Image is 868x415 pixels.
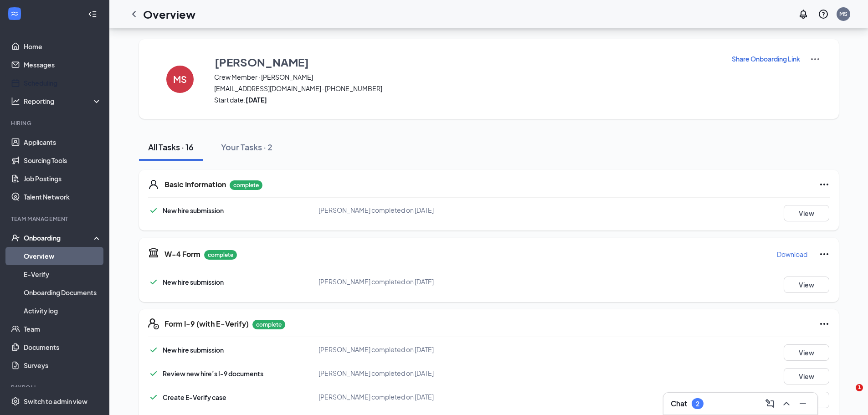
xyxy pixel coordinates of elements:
div: Your Tasks · 2 [221,141,272,153]
button: View [784,205,829,221]
a: Onboarding Documents [24,283,102,302]
span: [PERSON_NAME] completed on [DATE] [318,345,434,354]
div: Payroll [11,384,100,391]
button: View [784,368,829,384]
p: complete [204,250,237,260]
div: Reporting [24,97,102,106]
button: MS [157,54,203,104]
a: Activity log [24,302,102,320]
span: New hire submission [163,278,224,286]
button: ChevronUp [779,396,794,411]
span: [PERSON_NAME] completed on [DATE] [318,206,434,214]
button: View [784,392,829,408]
a: Messages [24,56,102,74]
svg: Minimize [797,398,808,409]
a: E-Verify [24,265,102,283]
h3: Chat [671,399,687,409]
svg: Checkmark [148,277,159,287]
svg: WorkstreamLogo [10,9,19,18]
h1: Overview [143,6,195,22]
p: complete [230,180,262,190]
button: Share Onboarding Link [731,54,801,64]
a: Surveys [24,356,102,374]
a: Overview [24,247,102,265]
div: All Tasks · 16 [148,141,194,153]
a: Talent Network [24,188,102,206]
a: Applicants [24,133,102,151]
svg: Ellipses [819,318,830,329]
span: 1 [856,384,863,391]
a: Scheduling [24,74,102,92]
div: Switch to admin view [24,397,87,406]
svg: Ellipses [819,249,830,260]
button: Minimize [796,396,810,411]
button: View [784,277,829,293]
button: Download [776,247,808,261]
svg: Ellipses [819,179,830,190]
span: [EMAIL_ADDRESS][DOMAIN_NAME] · [PHONE_NUMBER] [214,84,720,93]
svg: Checkmark [148,205,159,216]
span: Crew Member · [PERSON_NAME] [214,72,720,82]
span: Start date: [214,95,720,104]
a: Home [24,37,102,56]
button: ComposeMessage [763,396,777,411]
p: Share Onboarding Link [732,54,800,63]
svg: ChevronUp [781,398,792,409]
svg: Settings [11,397,20,406]
svg: Checkmark [148,344,159,355]
div: 2 [696,400,699,408]
p: complete [252,320,285,329]
a: Documents [24,338,102,356]
div: Onboarding [24,233,94,242]
svg: Analysis [11,97,20,106]
a: Job Postings [24,169,102,188]
svg: ComposeMessage [765,398,776,409]
p: Download [777,250,807,259]
h5: W-4 Form [164,249,200,259]
svg: Checkmark [148,392,159,403]
svg: FormI9EVerifyIcon [148,318,159,329]
button: [PERSON_NAME] [214,54,720,70]
h3: [PERSON_NAME] [215,54,309,70]
button: View [784,344,829,361]
iframe: Intercom live chat [837,384,859,406]
h4: MS [173,76,187,82]
svg: QuestionInfo [818,9,829,20]
strong: [DATE] [246,96,267,104]
svg: Collapse [88,10,97,19]
svg: Checkmark [148,368,159,379]
svg: Notifications [798,9,809,20]
svg: TaxGovernmentIcon [148,247,159,258]
h5: Form I-9 (with E-Verify) [164,319,249,329]
h5: Basic Information [164,179,226,190]
a: Sourcing Tools [24,151,102,169]
span: [PERSON_NAME] completed on [DATE] [318,277,434,286]
span: New hire submission [163,346,224,354]
div: Team Management [11,215,100,223]
a: Team [24,320,102,338]
svg: User [148,179,159,190]
span: [PERSON_NAME] completed on [DATE] [318,393,434,401]
svg: UserCheck [11,233,20,242]
div: Hiring [11,119,100,127]
img: More Actions [810,54,821,65]
span: Review new hire’s I-9 documents [163,369,263,378]
svg: ChevronLeft [128,9,139,20]
span: [PERSON_NAME] completed on [DATE] [318,369,434,377]
span: Create E-Verify case [163,393,226,401]
div: MS [839,10,847,18]
span: New hire submission [163,206,224,215]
